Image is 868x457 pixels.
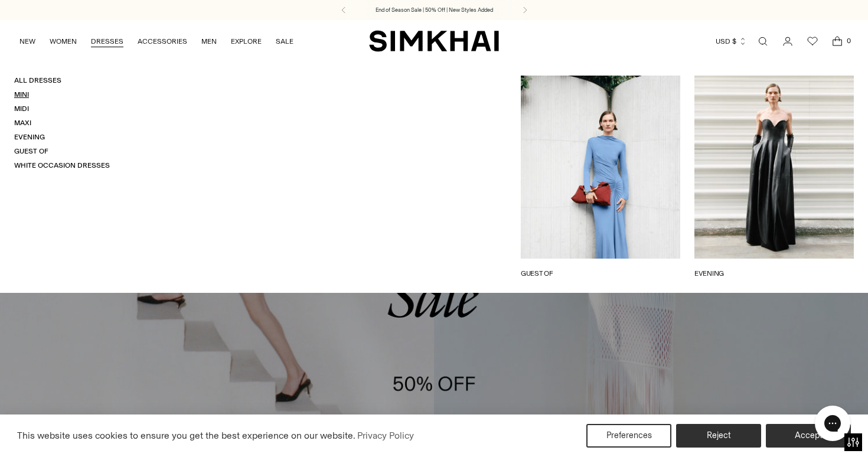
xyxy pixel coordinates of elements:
[19,28,35,54] a: NEW
[50,28,77,54] a: WOMEN
[201,28,217,54] a: MEN
[138,28,187,54] a: ACCESSORIES
[17,430,355,441] span: This website uses cookies to ensure you get the best experience on our website.
[355,427,416,445] a: Privacy Policy (opens in a new tab)
[751,30,775,53] a: Open search modal
[376,6,493,14] a: End of Season Sale | 50% Off | New Styles Added
[843,35,854,46] span: 0
[91,28,123,54] a: DRESSES
[276,28,293,54] a: SALE
[676,424,761,448] button: Reject
[231,28,262,54] a: EXPLORE
[369,30,499,53] a: SIMKHAI
[766,424,851,448] button: Accept
[716,28,747,54] button: USD $
[776,30,800,53] a: Go to the account page
[809,401,856,445] iframe: Gorgias live chat messenger
[801,30,824,53] a: Wishlist
[825,30,849,53] a: Open cart modal
[586,424,671,448] button: Preferences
